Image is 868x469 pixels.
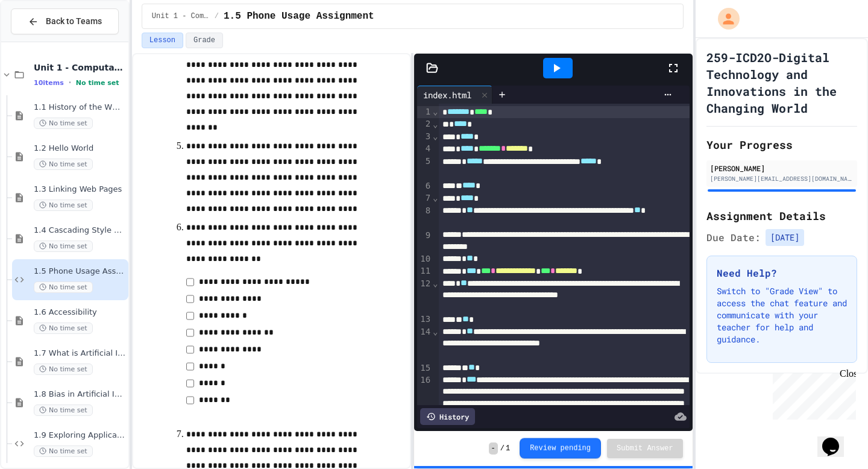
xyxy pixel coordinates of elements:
[432,119,438,129] span: Fold line
[5,5,83,77] div: Chat with us now!Close
[489,442,498,455] span: -
[34,241,93,252] span: No time set
[706,230,761,245] span: Due Date:
[76,79,119,87] span: No time set
[34,364,93,375] span: No time set
[417,362,432,374] div: 15
[717,285,847,345] p: Switch to "Grade View" to access the chat feature and communicate with your teacher for help and ...
[432,327,438,336] span: Fold line
[417,106,432,118] div: 1
[215,11,219,21] span: /
[34,348,126,359] span: 1.7 What is Artificial Intelligence (AI)
[11,8,119,34] button: Back to Teams
[417,253,432,265] div: 10
[432,279,438,288] span: Fold line
[186,33,223,48] button: Grade
[417,313,432,326] div: 13
[417,230,432,253] div: 9
[69,78,71,87] span: •
[46,15,102,28] span: Back to Teams
[417,89,477,101] div: index.html
[34,62,126,73] span: Unit 1 - Computational Thinking and Making Connections
[417,265,432,277] div: 11
[34,307,126,318] span: 1.6 Accessibility
[224,9,374,24] span: 1.5 Phone Usage Assignment
[417,118,432,130] div: 2
[417,86,492,104] div: index.html
[34,430,126,441] span: 1.9 Exploring Applications, Careers, and Connections in the Digital World
[706,136,857,153] h2: Your Progress
[34,200,93,211] span: No time set
[34,143,126,154] span: 1.2 Hello World
[34,389,126,400] span: 1.8 Bias in Artificial Intelligence
[717,266,847,280] h3: Need Help?
[34,159,93,170] span: No time set
[768,368,856,420] iframe: chat widget
[34,404,93,416] span: No time set
[34,266,126,277] span: 1.5 Phone Usage Assignment
[417,180,432,192] div: 6
[417,131,432,143] div: 3
[506,444,510,453] span: 1
[417,326,432,362] div: 14
[432,131,438,141] span: Fold line
[34,282,93,293] span: No time set
[142,33,183,48] button: Lesson
[34,79,64,87] span: 10 items
[417,143,432,155] div: 4
[706,207,857,224] h2: Assignment Details
[520,438,601,459] button: Review pending
[766,229,804,246] span: [DATE]
[417,205,432,230] div: 8
[34,225,126,236] span: 1.4 Cascading Style Sheets
[706,49,857,116] h1: 259-ICD2O-Digital Technology and Innovations in the Changing World
[617,444,673,453] span: Submit Answer
[705,5,743,33] div: My Account
[34,118,93,129] span: No time set
[34,184,126,195] span: 1.3 Linking Web Pages
[152,11,210,21] span: Unit 1 - Computational Thinking and Making Connections
[432,193,438,203] span: Fold line
[34,102,126,113] span: 1.1 History of the WWW
[432,107,438,116] span: Fold line
[34,323,93,334] span: No time set
[420,408,475,425] div: History
[417,278,432,314] div: 12
[607,439,683,458] button: Submit Answer
[34,445,93,457] span: No time set
[417,192,432,204] div: 7
[500,444,505,453] span: /
[710,174,854,183] div: [PERSON_NAME][EMAIL_ADDRESS][DOMAIN_NAME]
[817,421,856,457] iframe: chat widget
[710,163,854,174] div: [PERSON_NAME]
[417,156,432,180] div: 5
